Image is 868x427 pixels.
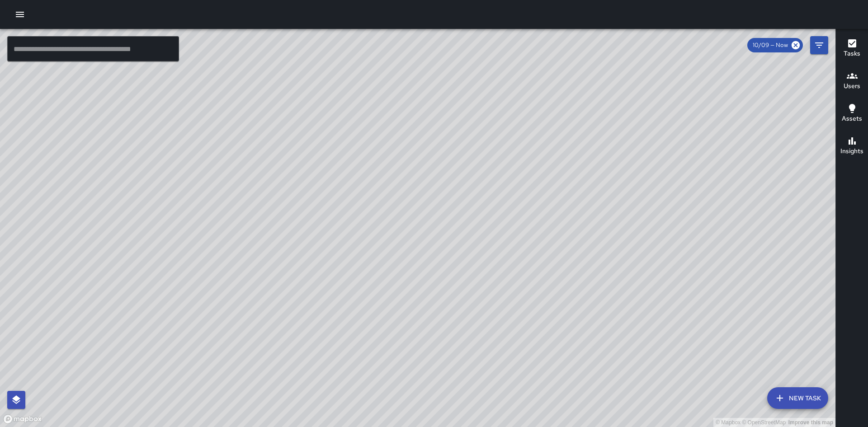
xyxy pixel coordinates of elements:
button: Tasks [836,33,868,65]
h6: Users [844,81,860,91]
button: Filters [810,36,828,54]
button: Users [836,65,868,98]
div: 10/09 — Now [747,38,803,52]
h6: Tasks [844,49,860,59]
button: Assets [836,98,868,130]
button: Insights [836,130,868,163]
h6: Insights [840,146,863,156]
h6: Assets [842,114,862,124]
span: 10/09 — Now [747,41,793,50]
button: New Task [767,387,828,409]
